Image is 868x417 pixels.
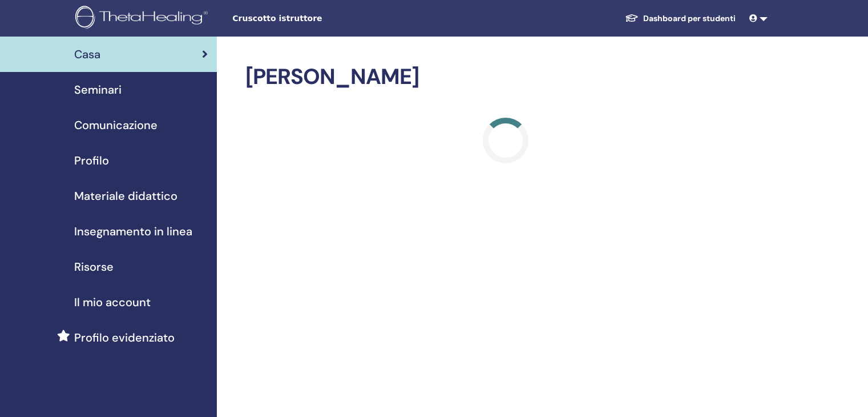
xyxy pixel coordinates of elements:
span: Profilo [74,152,109,169]
img: graduation-cap-white.svg [625,13,639,23]
a: Dashboard per studenti [616,8,745,29]
span: Il mio account [74,294,151,311]
span: Seminari [74,81,122,98]
span: Profilo evidenziato [74,329,175,346]
h2: [PERSON_NAME] [245,64,765,90]
span: Cruscotto istruttore [232,13,403,25]
span: Comunicazione [74,117,158,134]
span: Materiale didattico [74,187,177,205]
img: logo.png [75,6,212,31]
span: Casa [74,46,100,63]
span: Risorse [74,258,114,275]
span: Insegnamento in linea [74,223,192,240]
